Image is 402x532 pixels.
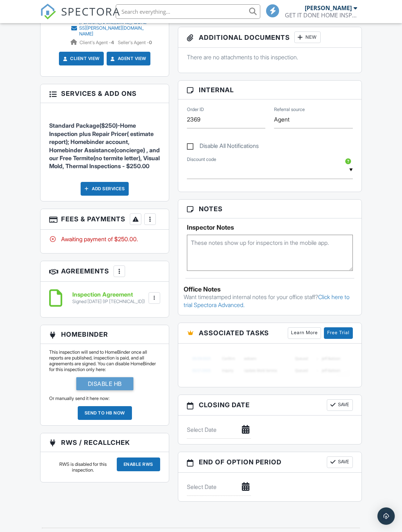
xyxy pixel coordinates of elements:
span: End of Option Period [199,457,282,467]
a: Client View [61,55,100,62]
input: Enable RWS [117,457,160,471]
span: Closing date [199,400,250,410]
p: There are no attachments to this inspection. [187,53,353,61]
label: Disable All Notifications [187,142,259,152]
p: Want timestamped internal notes for your office staff? [184,293,356,309]
span: SPECTORA [61,4,120,19]
strong: 0 [149,40,152,45]
h3: Fees & Payments [40,209,169,230]
a: Click here to trial Spectora Advanced. [184,293,350,308]
div: Add Services [81,182,129,196]
h5: Inspector Notes [187,224,353,231]
a: Agent View [109,55,146,62]
div: Send to HB now [78,406,132,420]
input: Search everything... [116,4,260,19]
h3: Notes [178,200,362,218]
span: Standard Package($250)-Home Inspection plus Repair Pricer( estimate report); Homebinder account, ... [49,122,160,170]
h3: Additional Documents [178,27,362,48]
img: The Best Home Inspection Software - Spectora [40,4,56,20]
div: [PERSON_NAME][EMAIL_ADDRESS][PERSON_NAME][DOMAIN_NAME] [79,20,147,37]
label: Referral source [274,106,305,113]
a: SPECTORA [40,10,120,25]
div: Open Intercom Messenger [377,507,395,525]
img: blurred-tasks-251b60f19c3f713f9215ee2a18cbf2105fc2d72fcd585247cf5e9ec0c957c1dd.png [187,349,353,380]
input: Select Date [187,421,251,439]
a: Disable HB [76,377,133,396]
div: RWS is disabled for this inspection. [49,461,117,473]
button: Save [327,399,353,411]
h6: Inspection Agreement [72,291,145,298]
span: Associated Tasks [199,328,269,338]
h3: Agreements [40,261,169,282]
div: Signed [DATE] (IP [TECHNICAL_ID]) [72,299,145,305]
a: Free Trial [324,327,353,339]
h3: RWS / RecallChek [40,433,169,452]
div: New [294,31,321,43]
button: Save [327,456,353,468]
label: Discount code [187,156,216,163]
a: [PERSON_NAME][EMAIL_ADDRESS][PERSON_NAME][DOMAIN_NAME] [70,20,147,37]
p: This inspection will send to HomeBinder once all reports are published, inspection is paid, and a... [49,349,160,373]
div: GET IT DONE HOME INSPECTIONS [285,12,357,19]
h3: HomeBinder [40,325,169,344]
strong: 4 [111,40,114,45]
a: Inspection Agreement Signed [DATE] (IP [TECHNICAL_ID]) [72,291,145,304]
label: Order ID [187,106,204,113]
li: Service: Standard Package($250)-Home Inspection plus Repair Pricer( estimate report); Homebinder ... [49,108,160,176]
a: Learn More [288,327,321,339]
h3: Services & Add ons [40,84,169,103]
div: Awaiting payment of $250.00. [49,235,160,243]
div: Disable HB [76,377,133,390]
input: Select Date [187,478,251,496]
h3: Internal [178,81,362,99]
span: Client's Agent - [80,40,115,45]
div: [PERSON_NAME] [305,4,352,12]
p: Or manually send it here now: [49,396,160,401]
span: Seller's Agent - [118,40,152,45]
div: Office Notes [184,286,356,293]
